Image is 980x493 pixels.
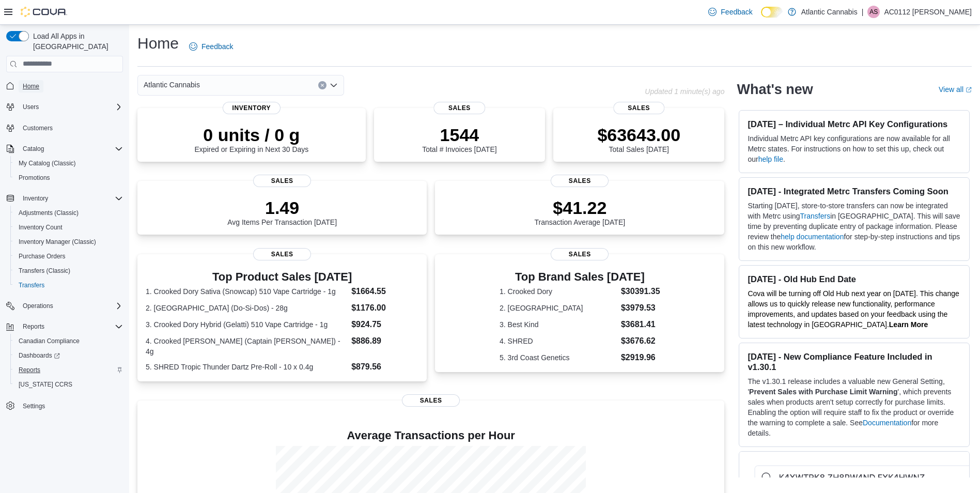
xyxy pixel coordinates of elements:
dd: $2919.96 [621,351,660,364]
h3: [DATE] - Old Hub End Date [748,274,961,284]
strong: Prevent Sales with Purchase Limit Warning [749,388,897,396]
span: Inventory [223,102,281,114]
a: Promotions [14,172,54,184]
div: Total # Invoices [DATE] [422,125,496,153]
button: Inventory [2,191,127,206]
span: Settings [19,399,123,412]
h3: [DATE] - Integrated Metrc Transfers Coming Soon [748,186,961,196]
span: Feedback [721,7,752,17]
a: help documentation [781,233,844,241]
button: [US_STATE] CCRS [10,377,127,392]
dd: $3979.53 [621,302,660,314]
p: AC0112 [PERSON_NAME] [884,6,972,18]
dt: 4. SHRED [500,336,617,346]
dt: 2. [GEOGRAPHIC_DATA] (Do-Si-Dos) - 28g [146,303,347,313]
span: Inventory Manager (Classic) [19,238,96,246]
button: Reports [19,320,49,333]
button: Catalog [2,142,127,156]
span: Reports [23,322,44,331]
p: The v1.30.1 release includes a valuable new General Setting, ' ', which prevents sales when produ... [748,376,961,438]
p: Updated 1 minute(s) ago [645,87,724,96]
button: Users [2,100,127,114]
dt: 2. [GEOGRAPHIC_DATA] [500,303,617,313]
span: Dashboards [19,351,60,360]
button: Inventory [19,192,52,205]
div: AC0112 Stuckless Christy [867,6,880,18]
div: Total Sales [DATE] [597,125,680,153]
span: Transfers [19,281,44,289]
button: Inventory Count [10,220,127,235]
dt: 5. SHRED Tropic Thunder Dartz Pre-Roll - 10 x 0.4g [146,362,347,372]
button: Open list of options [330,81,338,89]
h3: Top Product Sales [DATE] [146,271,418,283]
a: Learn More [889,320,928,329]
span: [US_STATE] CCRS [19,380,72,389]
div: Transaction Average [DATE] [535,197,626,226]
span: Customers [23,124,53,132]
span: Sales [434,102,485,114]
span: Home [19,80,123,93]
dd: $924.75 [351,318,418,331]
dd: $886.89 [351,335,418,347]
button: Transfers (Classic) [10,264,127,278]
a: Transfers [14,279,49,291]
span: Operations [23,302,53,310]
a: Purchase Orders [14,250,70,263]
span: Cova will be turning off Old Hub next year on [DATE]. This change allows us to quickly release ne... [748,289,959,329]
span: Catalog [19,143,123,155]
a: Feedback [185,36,237,57]
dd: $3676.62 [621,335,660,347]
a: View allExternal link [939,85,972,94]
span: Users [19,101,123,113]
h3: Top Brand Sales [DATE] [500,271,660,283]
span: Transfers (Classic) [19,267,70,275]
a: Home [19,80,43,93]
div: Avg Items Per Transaction [DATE] [227,197,337,226]
p: 1.49 [227,197,337,218]
span: AS [869,6,878,18]
span: Reports [14,364,123,376]
span: My Catalog (Classic) [19,159,76,167]
span: Transfers [14,279,123,291]
button: Operations [19,300,57,312]
span: Inventory Count [19,223,63,232]
span: Canadian Compliance [19,337,80,345]
a: Dashboards [10,348,127,363]
p: Atlantic Cannabis [801,6,858,18]
button: Adjustments (Classic) [10,206,127,220]
button: Customers [2,120,127,135]
img: Cova [21,7,67,17]
dd: $879.56 [351,361,418,373]
button: Canadian Compliance [10,334,127,348]
button: Transfers [10,278,127,292]
button: Operations [2,299,127,313]
span: Settings [23,402,45,410]
span: Users [23,103,39,111]
p: 1544 [422,125,496,145]
span: Atlantic Cannabis [144,79,200,91]
a: Transfers [800,212,831,220]
dt: 1. Crooked Dory [500,286,617,297]
button: Clear input [318,81,326,89]
span: Purchase Orders [14,250,123,263]
dd: $30391.35 [621,285,660,298]
span: Reports [19,366,40,374]
button: Promotions [10,171,127,185]
a: [US_STATE] CCRS [14,378,76,391]
button: Home [2,79,127,94]
dt: 3. Best Kind [500,319,617,330]
span: Washington CCRS [14,378,123,391]
h2: What's new [737,81,813,98]
dt: 3. Crooked Dory Hybrid (Gelatti) 510 Vape Cartridge - 1g [146,319,347,330]
button: Inventory Manager (Classic) [10,235,127,249]
span: Sales [551,248,609,260]
span: Canadian Compliance [14,335,123,347]
span: Inventory [23,194,48,203]
span: Dashboards [14,349,123,362]
a: Adjustments (Classic) [14,207,83,219]
span: Sales [551,175,609,187]
p: $63643.00 [597,125,680,145]
span: Reports [19,320,123,333]
button: Reports [10,363,127,377]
